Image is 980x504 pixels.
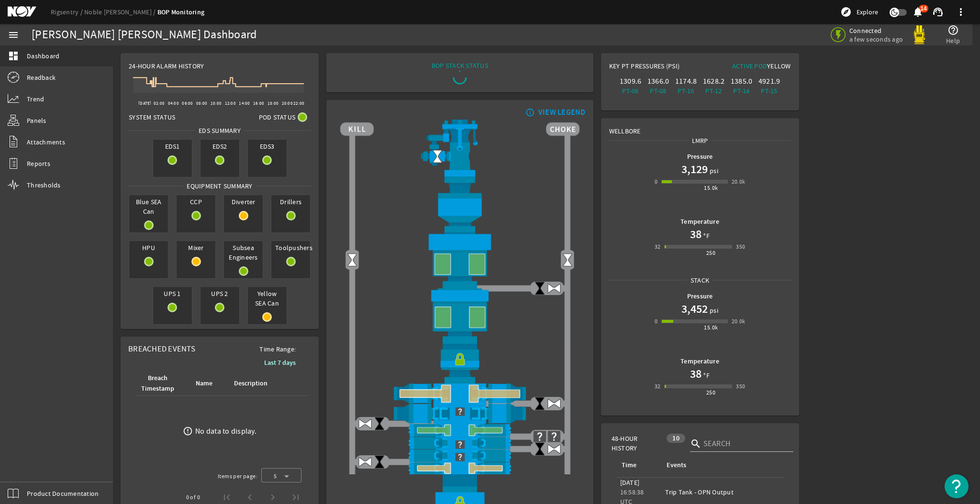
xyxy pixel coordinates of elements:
img: ValveOpen.png [547,396,561,411]
img: LowerAnnularOpen.png [340,288,579,343]
div: Time [620,460,654,471]
div: Events [667,460,686,471]
img: ValveOpen.png [358,416,372,431]
button: more_vert [949,0,972,23]
mat-icon: dashboard [8,50,19,62]
mat-icon: explore [840,6,852,18]
img: ValveClose.png [372,416,387,431]
div: 1366.0 [646,77,670,86]
img: RiserAdapter.png [340,120,579,176]
text: 20:00 [282,100,293,106]
span: psi [708,166,718,175]
img: UnknownValve.png [533,429,547,444]
b: Temperature [680,217,719,226]
span: UPS 1 [153,287,192,300]
mat-icon: support_agent [932,6,944,18]
div: 15.0k [704,183,718,193]
img: ValveOpen.png [358,455,372,469]
span: EDS2 [200,140,239,153]
div: Name [196,378,212,389]
span: Readback [27,73,56,82]
div: Breach Timestamp [141,373,174,394]
div: Trip Tank - OPN Output [665,487,780,497]
b: Pressure [687,152,713,161]
div: PT-12 [702,86,726,96]
text: 22:00 [293,100,304,106]
img: ValveClose.png [533,442,547,456]
span: Equipment Summary [183,181,256,191]
span: CCP [177,195,215,208]
img: ValveClose.png [533,396,547,411]
div: PT-10 [674,86,698,96]
a: BOP Monitoring [157,8,205,17]
div: Time [622,460,636,471]
mat-icon: error_outline [183,426,193,436]
h1: 38 [690,366,702,382]
img: Valve2Open.png [430,149,445,164]
h1: 38 [690,227,702,242]
div: BOP STACK STATUS [432,61,488,70]
div: 350 [736,382,745,391]
span: Product Documentation [27,489,99,498]
span: Time Range: [252,344,303,354]
text: [DATE] [138,100,152,106]
div: 15.0k [704,323,718,332]
img: FlexJoint.png [340,176,579,232]
a: Noble [PERSON_NAME] [84,8,157,16]
span: Explore [857,7,878,17]
span: Panels [27,116,46,125]
img: Valve2Open.png [345,252,359,267]
div: 1385.0 [730,77,754,86]
span: Pod Status [259,112,296,122]
div: Key PT Pressures (PSI) [609,61,700,75]
span: Blue SEA Can [129,195,168,218]
span: LMRP [689,136,712,145]
div: 250 [706,388,715,397]
text: 10:00 [211,100,222,106]
img: ValveOpen.png [547,442,561,456]
a: Rigsentry [51,8,84,16]
span: Yellow SEA Can [248,287,287,310]
span: Trend [27,94,44,104]
span: Drillers [271,195,310,208]
img: Yellowpod.svg [910,25,929,44]
div: 1174.8 [674,77,698,86]
div: 4921.9 [757,77,781,86]
button: Last 7 days [256,354,303,371]
b: Temperature [680,357,719,366]
span: EDS3 [248,140,287,153]
span: 24-Hour Alarm History [129,61,204,71]
div: No data to display. [195,427,256,436]
img: PipeRamOpenBlock.png [340,462,579,475]
button: 14 [913,7,923,17]
span: Mixer [177,241,215,254]
text: 04:00 [168,100,179,106]
span: Connected [849,26,903,35]
div: PT-15 [757,86,781,96]
div: 0 [655,317,657,326]
h1: 3,129 [681,162,708,177]
span: psi [708,306,718,315]
img: RiserConnectorLock.png [340,344,579,383]
div: 250 [706,248,715,258]
span: Yellow [767,62,791,70]
div: 20.0k [732,177,746,186]
text: 14:00 [239,100,250,106]
span: Subsea Engineers [224,241,263,264]
img: Unknown.png [340,404,579,419]
div: Name [194,378,221,389]
img: ValveClose.png [372,455,387,469]
img: ShearRamOpenBlock.png [340,383,579,404]
div: VIEW LEGEND [538,108,586,117]
mat-icon: menu [8,29,19,41]
text: 16:00 [253,100,264,106]
div: [PERSON_NAME] [PERSON_NAME] Dashboard [32,30,256,40]
div: PT-08 [646,86,670,96]
div: 0 of 0 [186,493,200,502]
div: 10 [667,434,685,443]
div: 32 [655,382,661,391]
b: Pressure [687,292,713,301]
div: Description [234,378,267,389]
span: Dashboard [27,51,59,61]
div: Breach Timestamp [140,373,183,394]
